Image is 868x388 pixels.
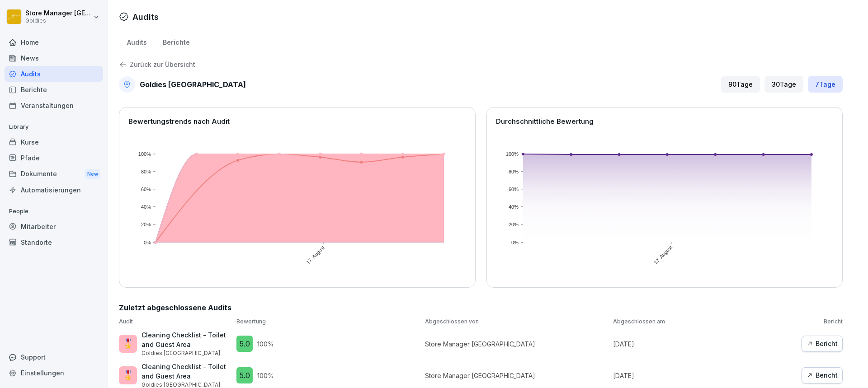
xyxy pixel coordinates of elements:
[144,240,151,245] text: 0%
[140,79,246,90] h2: Goldies [GEOGRAPHIC_DATA]
[5,365,103,381] a: Einstellungen
[85,169,100,179] div: New
[5,134,103,150] a: Kurse
[5,98,103,113] a: Veranstaltungen
[508,187,518,192] text: 60%
[257,371,274,380] p: 100 %
[5,204,103,219] p: People
[764,76,803,93] div: 30 Tage
[508,204,518,210] text: 40%
[5,34,103,50] a: Home
[802,318,843,326] p: Bericht
[306,245,326,265] text: 17. August
[236,336,253,352] div: 5.0
[5,120,103,134] p: Library
[155,30,198,53] a: Berichte
[496,117,834,127] p: Durchschnittliche Bewertung
[128,117,466,127] p: Bewertungstrends nach Audit
[425,318,609,326] p: Abgeschlossen von
[142,330,232,349] p: Cleaning Checklist - Toilet and Guest Area
[425,339,609,349] p: Store Manager [GEOGRAPHIC_DATA]
[802,336,843,352] button: Bericht
[613,339,797,349] p: [DATE]
[236,367,253,383] div: 5.0
[119,318,232,326] p: Audit
[123,337,134,351] p: 🎖️
[141,187,151,192] text: 60%
[802,367,843,383] button: Bericht
[5,82,103,98] a: Berichte
[142,349,232,357] p: Goldies [GEOGRAPHIC_DATA]
[5,182,103,198] a: Automatisierungen
[425,371,609,380] p: Store Manager [GEOGRAPHIC_DATA]
[808,76,843,93] div: 7 Tage
[141,204,151,210] text: 40%
[257,339,274,349] p: 100 %
[508,169,518,174] text: 80%
[142,362,232,381] p: Cleaning Checklist - Toilet and Guest Area
[5,219,103,234] a: Mitarbeiter
[119,30,155,53] a: Audits
[807,339,838,349] div: Bericht
[5,50,103,66] a: News
[5,166,103,182] a: DokumenteNew
[25,18,91,24] p: Goldies
[141,222,151,227] text: 20%
[119,302,843,313] h2: Zuletzt abgeschlossene Audits
[613,318,797,326] p: Abgeschlossen am
[5,66,103,82] a: Audits
[5,349,103,365] div: Support
[721,76,760,93] div: 90 Tage
[5,234,103,250] a: Standorte
[119,61,843,69] a: Zurück zur Übersicht
[138,151,151,157] text: 100%
[236,318,420,326] p: Bewertung
[508,222,518,227] text: 20%
[613,371,797,380] p: [DATE]
[807,370,838,380] div: Bericht
[5,166,103,182] div: Dokumente
[132,11,159,23] h1: Audits
[511,240,519,245] text: 0%
[505,151,518,157] text: 100%
[653,245,673,265] text: 17. August
[141,169,151,174] text: 80%
[25,9,91,17] p: Store Manager [GEOGRAPHIC_DATA]
[5,150,103,166] a: Pfade
[123,369,134,382] p: 🎖️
